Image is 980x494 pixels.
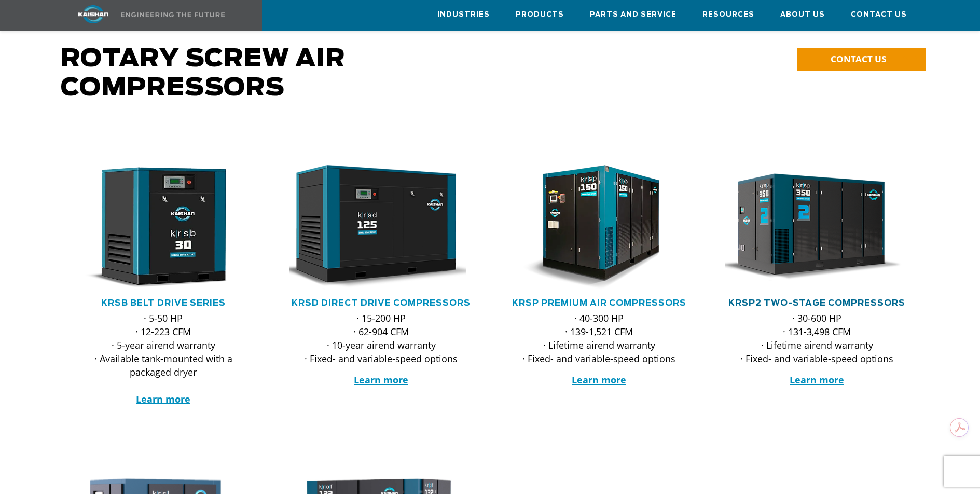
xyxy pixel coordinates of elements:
img: krsd125 [281,165,466,290]
span: Industries [437,9,490,21]
a: Learn more [354,374,408,386]
div: krsp350 [725,165,909,290]
img: krsp150 [499,165,684,290]
a: KRSP Premium Air Compressors [512,299,686,307]
img: krsb30 [63,165,248,290]
span: CONTACT US [831,53,886,65]
p: · 5-50 HP · 12-223 CFM · 5-year airend warranty · Available tank-mounted with a packaged dryer [71,311,256,406]
a: Contact Us [851,1,907,29]
span: About Us [780,9,825,21]
a: KRSD Direct Drive Compressors [292,299,471,307]
span: Rotary Screw Air Compressors [61,47,346,101]
a: Learn more [136,393,190,405]
div: krsd125 [289,165,474,290]
img: krsp350 [717,165,902,290]
a: KRSB Belt Drive Series [101,299,226,307]
a: CONTACT US [797,48,926,71]
a: Learn more [572,374,626,386]
div: krsb30 [71,165,256,290]
span: Resources [702,9,754,21]
a: Parts and Service [590,1,677,29]
a: KRSP2 Two-Stage Compressors [728,299,905,307]
span: Products [516,9,564,21]
a: Learn more [790,374,844,386]
a: Industries [437,1,490,29]
p: · 40-300 HP · 139-1,521 CFM · Lifetime airend warranty · Fixed- and variable-speed options [507,311,692,365]
p: · 30-600 HP · 131-3,498 CFM · Lifetime airend warranty · Fixed- and variable-speed options [725,311,909,365]
a: About Us [780,1,825,29]
span: Contact Us [851,9,907,21]
a: Products [516,1,564,29]
img: Engineering the future [121,12,225,17]
span: Parts and Service [590,9,677,21]
div: krsp150 [507,165,692,290]
a: Resources [702,1,754,29]
img: kaishan logo [54,5,132,23]
p: · 15-200 HP · 62-904 CFM · 10-year airend warranty · Fixed- and variable-speed options [289,311,474,365]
